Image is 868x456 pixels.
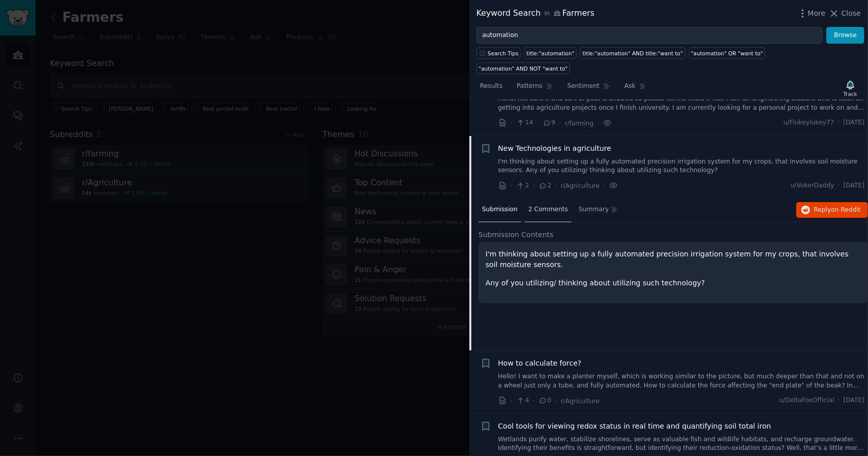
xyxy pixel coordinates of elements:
button: Search Tips [476,47,521,59]
div: Keyword Search Farmers [476,7,594,20]
p: Any of you utilizing/ thinking about utilizing such technology? [486,278,861,288]
span: 2 Comments [528,205,568,214]
a: Wetlands purify water, stabilize shorelines, serve as valuable fish and wildlife habitats, and re... [498,435,865,453]
span: · [537,118,539,128]
span: 14 [516,118,533,127]
span: · [533,180,535,191]
div: title:"automation" [527,50,575,57]
button: More [797,8,826,19]
span: Patterns [517,82,542,91]
span: Summary [579,205,609,214]
a: Ask [621,78,650,99]
span: [DATE] [844,396,864,405]
span: · [838,181,840,190]
span: Search Tips [488,50,519,57]
a: title:"automation" AND title:"want to" [580,47,685,59]
span: Reply [814,206,861,215]
span: · [838,396,840,405]
span: u/VokerDaddy [791,181,834,190]
button: Track [840,78,861,99]
a: Sentiment [564,78,614,99]
span: · [533,396,535,406]
button: Browse [826,27,864,44]
span: [DATE] [844,181,864,190]
a: New Technologies in agriculture [498,143,612,154]
span: Ask [624,82,636,91]
div: Track [844,90,857,97]
a: "automation" AND NOT "want to" [476,62,570,74]
input: Try a keyword related to your business [476,27,823,44]
span: Results [480,82,502,91]
span: in [544,9,550,18]
span: · [511,180,513,191]
button: Close [829,8,861,19]
span: r/farming [565,120,594,127]
a: title:"automation" [524,47,577,59]
span: r/Agriculture [561,182,600,189]
span: · [604,180,606,191]
span: · [555,396,557,406]
div: "automation" AND NOT "want to" [479,65,568,72]
span: 0 [538,396,551,405]
div: "automation" OR "want to" [691,50,763,57]
span: 2 [538,181,551,190]
span: 4 [516,396,529,405]
span: 2 [516,181,529,190]
div: title:"automation" AND title:"want to" [583,50,683,57]
span: u/Flukeylukey77 [784,118,834,127]
span: r/Agriculture [561,398,600,405]
span: Submission [482,205,518,214]
span: · [555,180,557,191]
span: u/DeltaFoxOfficial [780,396,834,405]
span: Sentiment [567,82,600,91]
span: Submission Contents [478,230,554,240]
button: Replyon Reddit [796,202,868,218]
a: How to calculate force? [498,358,582,369]
span: [DATE] [844,118,864,127]
span: · [838,118,840,127]
span: · [511,396,513,406]
span: 9 [543,118,555,127]
span: · [597,118,599,128]
span: More [808,8,826,19]
a: Hello, not sure if this sort of post is allowed so please let me know if not. I am an engineering... [498,94,865,112]
span: · [511,118,513,128]
a: I'm thinking about setting up a fully automated precision irrigation system for my crops, that in... [498,157,865,175]
span: Close [842,8,861,19]
a: Cool tools for viewing redox status in real time and quantifying soil total iron [498,421,771,432]
p: I'm thinking about setting up a fully automated precision irrigation system for my crops, that in... [486,249,861,270]
a: Hello! I want to make a planter myself, which is working similar to the picture, but much deeper ... [498,372,865,390]
span: · [559,118,561,128]
a: Results [476,78,506,99]
span: on Reddit [831,206,861,213]
a: Patterns [513,78,556,99]
a: "automation" OR "want to" [689,47,766,59]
